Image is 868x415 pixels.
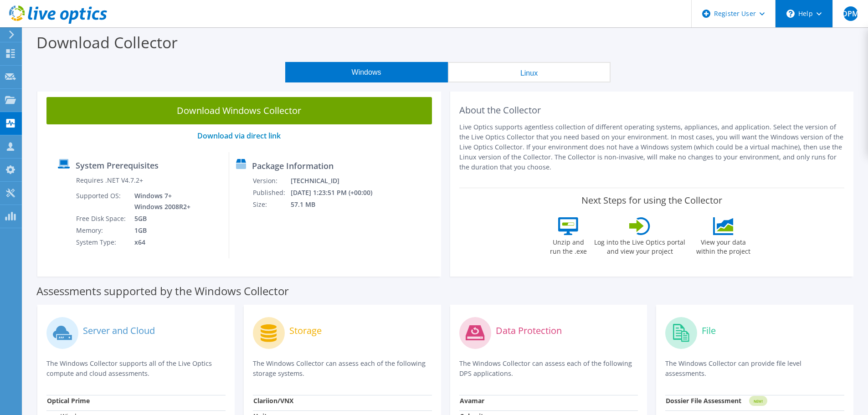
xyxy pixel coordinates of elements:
[197,131,281,141] a: Download via direct link
[702,326,716,335] label: File
[290,199,385,210] td: 57.1 MB
[252,161,334,170] label: Package Information
[253,359,432,379] p: The Windows Collector can assess each of the following storage systems.
[46,359,226,379] p: The Windows Collector supports all of the Live Optics compute and cloud assessments.
[581,195,722,206] label: Next Steps for using the Collector
[128,236,192,248] td: x64
[547,235,589,256] label: Unzip and run the .exe
[128,213,192,225] td: 5GB
[128,225,192,236] td: 1GB
[76,236,128,248] td: System Type:
[448,62,611,82] button: Linux
[690,235,756,256] label: View your data within the project
[47,396,90,405] strong: Optical Prime
[290,187,385,199] td: [DATE] 1:23:51 PM (+00:00)
[459,105,845,116] h2: About the Collector
[252,199,290,210] td: Size:
[36,287,289,296] label: Assessments supported by the Windows Collector
[76,190,128,213] td: Supported OS:
[459,122,845,172] p: Live Optics supports agentless collection of different operating systems, appliances, and applica...
[460,396,484,405] strong: Avamar
[76,161,159,170] label: System Prerequisites
[76,225,128,236] td: Memory:
[459,359,638,379] p: The Windows Collector can assess each of the following DPS applications.
[285,62,448,82] button: Windows
[76,176,143,185] label: Requires .NET V4.7.2+
[252,175,290,187] td: Version:
[76,213,128,225] td: Free Disk Space:
[786,10,795,18] svg: \n
[843,6,858,21] span: DPM
[594,235,686,256] label: Log into the Live Optics portal and view your project
[665,359,844,379] p: The Windows Collector can provide file level assessments.
[496,326,562,335] label: Data Protection
[666,396,741,405] strong: Dossier File Assessment
[46,97,432,124] a: Download Windows Collector
[252,187,290,199] td: Published:
[754,399,763,404] tspan: NEW!
[36,32,178,53] label: Download Collector
[289,326,322,335] label: Storage
[253,396,293,405] strong: Clariion/VNX
[290,175,385,187] td: [TECHNICAL_ID]
[83,326,155,335] label: Server and Cloud
[128,190,192,213] td: Windows 7+ Windows 2008R2+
